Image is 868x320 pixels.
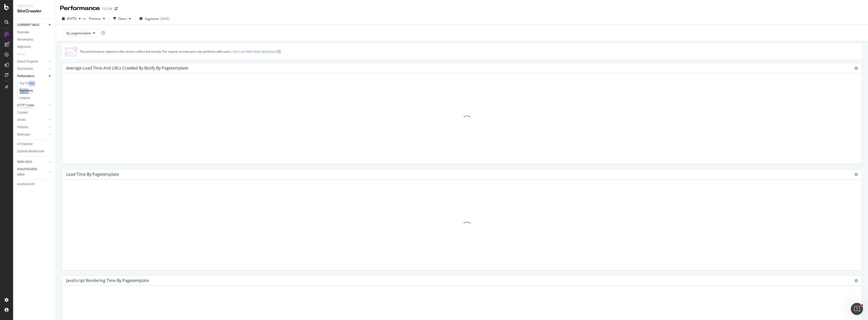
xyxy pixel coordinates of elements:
a: DISAPPEARED URLS [17,167,47,177]
div: Url Explorer [17,141,33,147]
div: NEW URLS [17,159,32,165]
div: Movements [17,37,33,42]
a: Explorer Bookmarks [17,149,52,154]
span: vs [83,16,87,21]
img: CjTTJyXI.png [65,47,78,56]
div: HTTP Codes [17,103,34,108]
a: Analysis Info [17,182,52,187]
button: By: pagetemplate [62,29,99,37]
div: Performance [17,74,34,79]
div: Overview [17,30,29,35]
a: Movements [17,37,52,42]
div: [DATE] [160,17,170,21]
div: Filters [118,17,127,21]
h4: Load Time by pagetemplate [66,171,119,178]
a: Performance [17,74,47,79]
i: Options [854,66,858,70]
div: Analytics [17,4,52,8]
span: Previous [87,16,101,21]
a: Url Explorer [17,141,52,147]
div: Inlinks [17,117,26,123]
div: The performance reports in this section reflect bot activity. For reports on how your site perfor... [80,49,281,54]
div: Visits [17,52,25,57]
h4: JavaScript Rendering Time by pagetemplate [66,277,149,284]
button: Previous [87,15,107,23]
button: [DATE] [60,15,83,23]
span: Segments [145,17,159,21]
div: arrow-right-arrow-left [115,7,118,11]
a: Outlinks [17,125,47,130]
iframe: Intercom live chat [851,303,863,315]
a: Segments [19,88,52,93]
a: Overview [17,30,52,35]
a: CURRENT URLS [17,22,47,28]
h4: Average Load Time and URLs Crawled by Botify by pagetemplate [66,65,188,72]
button: Filters [111,15,133,23]
div: Sitemaps [17,132,30,137]
div: Insights [19,95,30,101]
div: SiteCrawler [17,8,52,14]
div: Segments [19,88,33,93]
i: Options [854,173,858,176]
a: Search Engines [17,59,47,64]
a: Insights [19,95,52,101]
a: visit Core Web Vitals dashboard . [232,49,281,54]
a: Segments [17,44,52,50]
span: By: pagetemplate [66,31,91,35]
a: Content [17,110,52,115]
span: 2025 Aug. 25th [67,16,77,21]
a: Inlinks [17,117,47,123]
div: Explorer Bookmarks [17,149,44,154]
div: Outlinks [17,125,28,130]
a: Visits [17,52,30,57]
div: Top Charts [19,81,34,86]
a: Sitemaps [17,132,47,137]
div: Analysis Info [17,182,35,187]
div: Distribution [17,66,33,72]
div: TUI DK [102,6,113,11]
a: NEW URLS [17,159,47,165]
div: Search Engines [17,59,38,64]
div: Content [17,110,28,115]
i: Options [854,279,858,282]
div: Performance [60,4,100,13]
button: Segments[DATE] [137,15,172,23]
div: CURRENT URLS [17,22,39,28]
div: Segments [17,44,31,50]
div: DISAPPEARED URLS [17,167,43,177]
a: Distribution [17,66,47,72]
a: HTTP Codes [17,103,47,108]
a: Top Charts [19,81,52,86]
